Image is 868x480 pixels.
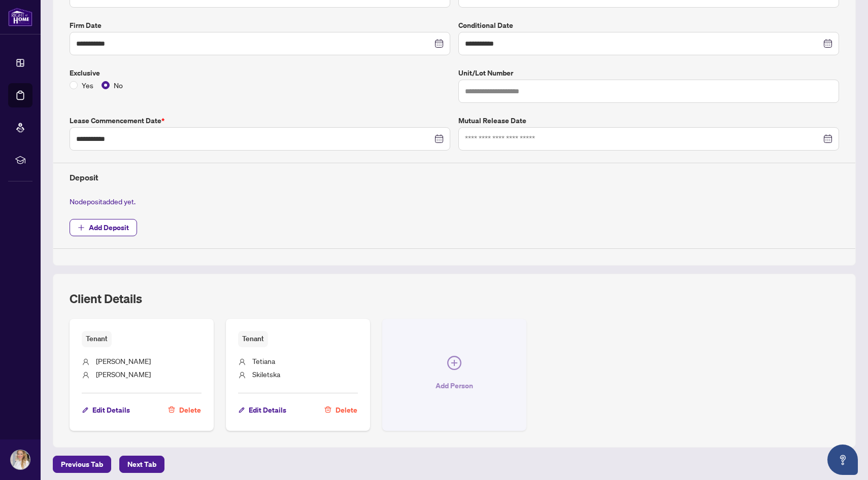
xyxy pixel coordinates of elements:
[179,402,201,418] span: Delete
[382,319,526,430] button: Add Person
[70,219,137,236] button: Add Deposit
[89,219,129,236] span: Add Deposit
[827,445,858,475] button: Open asap
[11,450,30,469] img: Profile Icon
[70,171,839,183] h4: Deposit
[127,456,156,472] span: Next Tab
[458,20,839,31] label: Conditional Date
[70,197,136,206] span: No deposit added yet.
[78,224,85,231] span: plus
[249,402,286,418] span: Edit Details
[119,456,164,473] button: Next Tab
[78,80,97,91] span: Yes
[70,290,142,307] h2: Client Details
[336,402,357,418] span: Delete
[238,401,287,419] button: Edit Details
[82,401,130,419] button: Edit Details
[70,20,450,31] label: Firm Date
[96,356,151,365] span: [PERSON_NAME]
[61,456,103,472] span: Previous Tab
[238,331,268,347] span: Tenant
[70,67,450,79] label: Exclusive
[447,356,461,370] span: plus-circle
[53,456,111,473] button: Previous Tab
[458,115,839,126] label: Mutual Release Date
[92,402,130,418] span: Edit Details
[252,370,280,379] span: Skiletska
[324,401,358,419] button: Delete
[8,8,32,26] img: logo
[82,331,112,347] span: Tenant
[96,370,151,379] span: [PERSON_NAME]
[110,80,127,91] span: No
[458,67,839,79] label: Unit/Lot Number
[70,115,450,126] label: Lease Commencement Date
[168,401,202,419] button: Delete
[252,356,275,365] span: Tetiana
[436,378,473,394] span: Add Person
